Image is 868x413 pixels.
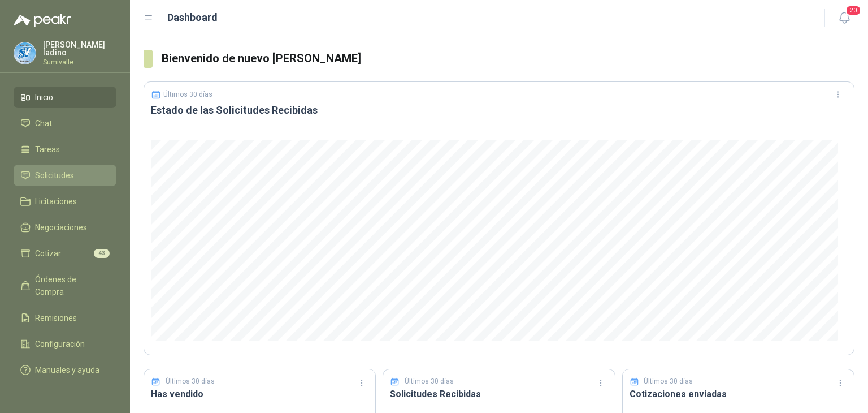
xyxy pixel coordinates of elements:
a: Cotizar43 [14,243,116,264]
p: Últimos 30 días [163,91,212,98]
a: Chat [14,113,116,134]
span: Solicitudes [35,169,74,182]
a: Solicitudes [14,165,116,186]
a: Manuales y ayuda [14,359,116,381]
img: Company Logo [14,42,36,64]
h3: Estado de las Solicitudes Recibidas [151,104,847,117]
span: Órdenes de Compra [35,273,106,298]
span: Configuración [35,338,85,350]
a: Inicio [14,87,116,108]
img: Logo peakr [14,14,71,27]
p: Últimos 30 días [644,376,693,387]
p: Últimos 30 días [166,376,215,387]
p: Últimos 30 días [405,376,454,387]
h1: Dashboard [167,10,218,25]
span: Negociaciones [35,221,87,234]
a: Órdenes de Compra [14,269,116,303]
span: Inicio [35,91,53,104]
span: 43 [94,249,110,258]
a: Configuración [14,333,116,355]
span: Licitaciones [35,195,77,208]
h3: Cotizaciones enviadas [630,387,847,401]
p: [PERSON_NAME] ladino [43,41,116,57]
span: 20 [845,5,861,16]
span: Tareas [35,143,60,156]
p: Sumivalle [43,59,116,66]
h3: Bienvenido de nuevo [PERSON_NAME] [162,50,854,67]
button: 20 [834,8,854,28]
a: Negociaciones [14,217,116,238]
a: Licitaciones [14,191,116,212]
span: Remisiones [35,312,77,324]
span: Cotizar [35,247,61,260]
span: Manuales y ayuda [35,364,99,376]
a: Remisiones [14,307,116,329]
h3: Has vendido [151,387,368,401]
h3: Solicitudes Recibidas [390,387,607,401]
a: Tareas [14,139,116,160]
span: Chat [35,117,52,130]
